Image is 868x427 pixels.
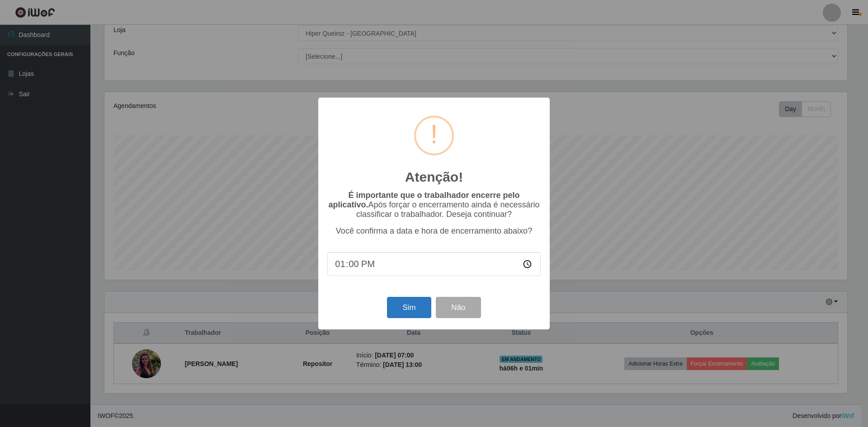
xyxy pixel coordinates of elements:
b: É importante que o trabalhador encerre pelo aplicativo. [328,191,519,209]
button: Não [436,297,481,318]
h2: Atenção! [405,169,463,185]
p: Você confirma a data e hora de encerramento abaixo? [327,226,541,236]
p: Após forçar o encerramento ainda é necessário classificar o trabalhador. Deseja continuar? [327,191,541,219]
button: Sim [387,297,431,318]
